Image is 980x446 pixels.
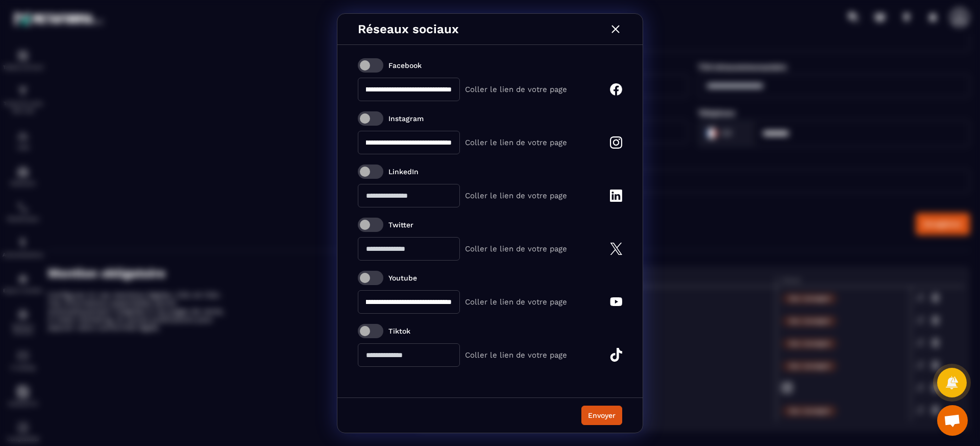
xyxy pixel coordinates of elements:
[610,243,622,255] img: twitter-w.8b702ac4.svg
[610,136,622,149] img: instagram-w.03fc5997.svg
[937,405,968,436] div: Ouvrir le chat
[388,61,422,69] p: Facebook
[465,85,567,94] p: Coller le lien de votre page
[610,190,622,202] img: linkedin-small-w.c67d805a.svg
[465,297,567,307] p: Coller le lien de votre page
[581,406,622,425] button: Envoyer
[388,168,419,176] p: LinkedIn
[609,22,622,36] img: close-w.0bb75850.svg
[610,83,622,96] img: fb-small-w.b3ce3e1f.svg
[610,297,622,306] img: youtube-w.d4699799.svg
[465,138,567,147] p: Coller le lien de votre page
[465,350,567,360] p: Coller le lien de votre page
[388,327,410,335] p: Tiktok
[610,348,622,362] img: tiktok-w.1849bf46.svg
[388,221,413,229] p: Twitter
[588,410,616,420] div: Envoyer
[465,191,567,200] p: Coller le lien de votre page
[358,22,459,36] p: Réseaux sociaux
[465,244,567,253] p: Coller le lien de votre page
[388,274,417,282] p: Youtube
[388,114,424,123] p: Instagram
